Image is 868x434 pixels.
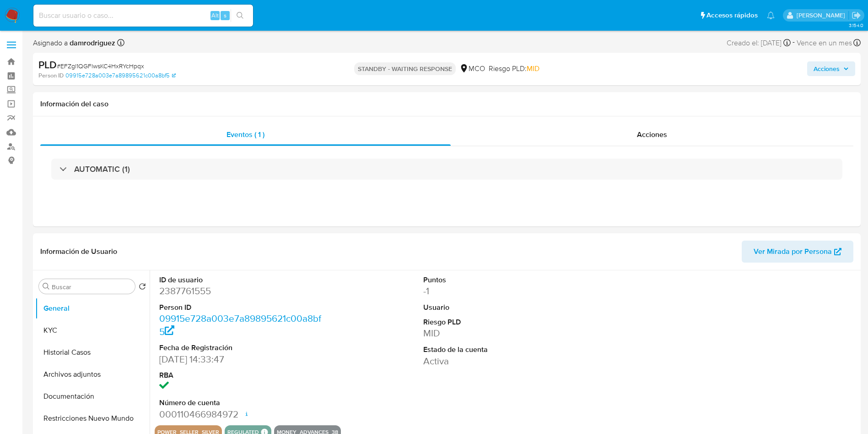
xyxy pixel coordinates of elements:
[754,241,832,263] span: Ver Mirada por Persona
[767,11,775,19] a: Notificaciones
[68,38,115,48] b: damrodriguez
[423,317,590,327] dt: Riesgo PLD
[459,64,485,74] div: MCO
[159,408,326,421] dd: 000110466984972
[814,61,840,76] span: Acciones
[527,63,539,74] span: MID
[40,99,853,109] h1: Información del caso
[40,247,117,256] h1: Información de Usuario
[354,62,456,75] p: STANDBY - WAITING RESPONSE
[423,355,590,368] dd: Activa
[33,38,115,48] span: Asignado a
[157,430,219,434] button: power_seller_silver
[43,283,50,290] button: Buscar
[38,71,64,80] b: Person ID
[159,353,326,366] dd: [DATE] 14:33:47
[35,319,150,341] button: KYC
[224,11,226,20] span: s
[38,57,57,72] b: PLD
[231,9,249,22] button: search-icon
[159,275,326,285] dt: ID de usuario
[489,64,539,74] span: Riesgo PLD:
[423,302,590,313] dt: Usuario
[159,285,326,297] dd: 2387761555
[74,164,130,174] h3: AUTOMATIC (1)
[35,385,150,407] button: Documentación
[159,398,326,408] dt: Número de cuenta
[423,345,590,355] dt: Estado de la cuenta
[706,11,758,20] span: Accesos rápidos
[211,11,219,20] span: Alt
[52,283,131,291] input: Buscar
[797,11,848,20] p: damian.rodriguez@mercadolibre.com
[159,370,326,380] dt: RBA
[159,312,321,338] a: 09915e728a003e7a89895621c00a8bf5
[35,297,150,319] button: General
[226,129,264,140] span: Eventos ( 1 )
[33,10,253,22] input: Buscar usuario o caso...
[423,275,590,285] dt: Puntos
[277,430,338,434] button: money_advances_38
[35,341,150,363] button: Historial Casos
[57,61,144,71] span: # EFZgl1QGFlwsKC4HxRYcHpqx
[852,11,861,20] a: Salir
[65,71,176,80] a: 09915e728a003e7a89895621c00a8bf5
[51,159,842,180] div: AUTOMATIC (1)
[35,363,150,385] button: Archivos adjuntos
[807,61,855,76] button: Acciones
[797,38,852,48] span: Vence en un mes
[793,37,795,49] span: -
[139,283,146,293] button: Volver al orden por defecto
[423,285,590,297] dd: -1
[637,129,667,140] span: Acciones
[227,430,259,434] button: regulated
[35,407,150,429] button: Restricciones Nuevo Mundo
[159,302,326,313] dt: Person ID
[423,327,590,340] dd: MID
[159,343,326,353] dt: Fecha de Registración
[727,37,791,49] div: Creado el: [DATE]
[742,241,853,263] button: Ver Mirada por Persona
